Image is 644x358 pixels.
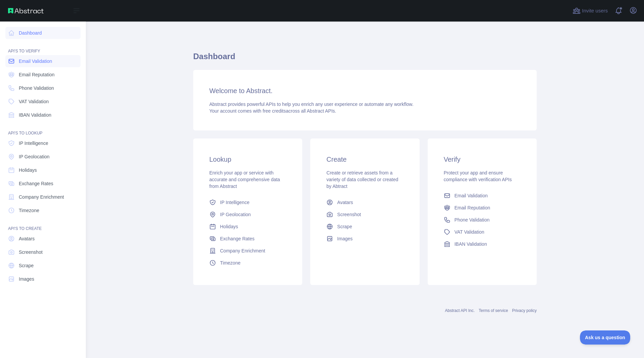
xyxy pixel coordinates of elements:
h3: Lookup [209,155,286,164]
span: Exchange Rates [220,235,255,242]
span: VAT Validation [454,229,484,235]
div: API'S TO CREATE [5,218,80,231]
span: Company Enrichment [19,194,64,200]
a: Scrape [5,260,80,272]
button: Invite users [571,5,609,16]
a: Phone Validation [5,82,80,94]
span: IBAN Validation [454,241,487,247]
span: Email Reputation [19,71,55,78]
a: VAT Validation [441,226,523,238]
span: Phone Validation [454,216,490,223]
span: VAT Validation [19,98,49,105]
a: Timezone [5,204,80,216]
span: Holidays [220,223,238,230]
span: Screenshot [337,211,361,218]
h3: Verify [444,155,521,164]
a: Email Reputation [441,202,523,214]
span: Invite users [582,7,608,15]
div: API'S TO LOOKUP [5,122,80,136]
span: Phone Validation [19,85,54,91]
span: Scrape [337,223,352,230]
a: Holidays [5,164,80,176]
span: Holidays [19,167,37,173]
span: Exchange Rates [19,180,53,187]
span: Images [337,235,353,242]
span: free credits [263,108,286,114]
span: IP Geolocation [19,153,50,160]
a: Exchange Rates [207,233,289,245]
a: IP Intelligence [5,137,80,149]
a: IP Geolocation [5,151,80,163]
a: Screenshot [324,208,406,221]
span: Your account comes with across all Abstract APIs. [209,108,336,114]
span: IP Intelligence [220,199,250,206]
span: Email Reputation [454,204,490,211]
iframe: Toggle Customer Support [580,330,631,345]
a: IBAN Validation [5,109,80,121]
a: Images [5,273,80,285]
a: Scrape [324,221,406,233]
a: Avatars [5,233,80,245]
span: Timezone [19,207,39,214]
span: IBAN Validation [19,112,51,118]
a: Company Enrichment [5,191,80,203]
a: Phone Validation [441,214,523,226]
a: IP Intelligence [207,196,289,208]
a: Dashboard [5,27,80,39]
span: Email Validation [454,192,488,199]
a: IP Geolocation [207,208,289,221]
span: IP Intelligence [19,140,48,147]
span: Images [19,276,34,282]
a: Privacy policy [512,308,537,313]
a: Images [324,233,406,245]
span: Avatars [337,199,353,206]
h3: Welcome to Abstract. [209,86,521,95]
span: Create or retrieve assets from a variety of data collected or created by Abtract [326,170,398,189]
a: Email Validation [5,55,80,67]
span: Screenshot [19,249,43,255]
span: Timezone [220,260,240,266]
a: Abstract API Inc. [445,308,475,313]
a: IBAN Validation [441,238,523,250]
a: Exchange Rates [5,177,80,190]
a: Email Reputation [5,69,80,81]
span: Abstract provides powerful APIs to help you enrich any user experience or automate any workflow. [209,102,414,107]
a: Company Enrichment [207,245,289,257]
a: Screenshot [5,246,80,258]
h3: Create [326,155,403,164]
span: Protect your app and ensure compliance with verification APIs [444,170,512,182]
span: Company Enrichment [220,247,265,254]
span: Enrich your app or service with accurate and comprehensive data from Abstract [209,170,280,189]
span: Email Validation [19,58,52,65]
a: Timezone [207,257,289,269]
h1: Dashboard [193,51,537,67]
div: API'S TO VERIFY [5,40,80,54]
a: VAT Validation [5,95,80,108]
span: IP Geolocation [220,211,251,218]
a: Holidays [207,221,289,233]
img: Abstract API [8,8,44,13]
a: Terms of service [479,308,508,313]
span: Avatars [19,235,35,242]
a: Email Validation [441,190,523,202]
a: Avatars [324,196,406,208]
span: Scrape [19,262,34,269]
